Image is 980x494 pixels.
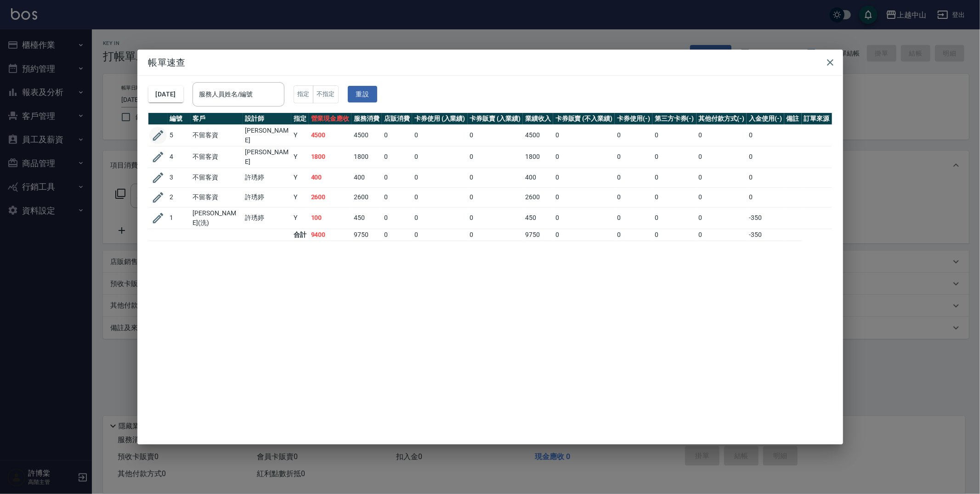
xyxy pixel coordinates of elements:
td: 0 [553,187,615,207]
th: 設計師 [243,113,291,125]
td: 0 [382,207,412,229]
th: 營業現金應收 [309,113,352,125]
th: 備註 [784,113,802,125]
td: [PERSON_NAME] [243,146,291,168]
td: 2600 [351,187,382,207]
td: 450 [523,207,553,229]
td: 0 [697,168,747,187]
td: 0 [412,229,468,241]
td: 0 [553,124,615,146]
button: 指定 [294,85,313,103]
td: 4500 [351,124,382,146]
td: 0 [412,168,468,187]
td: 0 [652,229,697,241]
td: 0 [652,187,697,207]
td: 0 [697,124,747,146]
td: 4500 [523,124,553,146]
td: 9750 [351,229,382,241]
th: 其他付款方式(-) [697,113,747,125]
td: 0 [747,168,784,187]
th: 編號 [168,113,191,125]
th: 訂單來源 [802,113,832,125]
td: 9400 [309,229,352,241]
td: 0 [652,146,697,168]
td: 4 [168,146,191,168]
td: 0 [468,168,523,187]
td: -350 [747,207,784,229]
th: 卡券販賣 (不入業績) [553,113,615,125]
td: 0 [615,146,652,168]
td: 0 [553,146,615,168]
td: 合計 [291,229,309,241]
th: 服務消費 [351,113,382,125]
td: 400 [351,168,382,187]
button: 重設 [348,86,377,103]
td: 0 [412,187,468,207]
td: Y [291,187,309,207]
td: 1 [168,207,191,229]
td: 0 [412,146,468,168]
td: Y [291,124,309,146]
td: 0 [553,229,615,241]
td: 0 [615,124,652,146]
td: 0 [553,168,615,187]
th: 業績收入 [523,113,553,125]
td: 0 [382,146,412,168]
td: 0 [615,207,652,229]
th: 指定 [291,113,309,125]
td: 0 [652,207,697,229]
th: 第三方卡券(-) [652,113,697,125]
th: 店販消費 [382,113,412,125]
td: 0 [615,187,652,207]
td: 0 [652,168,697,187]
td: 0 [697,187,747,207]
td: Y [291,146,309,168]
td: Y [291,168,309,187]
td: 0 [412,207,468,229]
td: 0 [468,207,523,229]
td: 0 [468,146,523,168]
td: 0 [468,187,523,207]
td: 1800 [523,146,553,168]
td: 0 [468,229,523,241]
td: 9750 [523,229,553,241]
td: 0 [615,168,652,187]
td: 400 [309,168,352,187]
td: 450 [351,207,382,229]
td: 0 [412,124,468,146]
th: 卡券使用 (入業績) [412,113,468,125]
td: 許琇婷 [243,187,291,207]
td: 不留客資 [191,187,243,207]
td: 0 [615,229,652,241]
td: 0 [382,229,412,241]
td: 5 [168,124,191,146]
th: 客戶 [191,113,243,125]
td: 2 [168,187,191,207]
td: 100 [309,207,352,229]
td: [PERSON_NAME] [243,124,291,146]
h2: 帳單速查 [137,50,843,75]
button: 不指定 [313,85,339,103]
td: 0 [382,187,412,207]
td: 0 [652,124,697,146]
td: 0 [382,124,412,146]
td: 0 [697,146,747,168]
td: 400 [523,168,553,187]
td: 0 [697,229,747,241]
td: 0 [747,146,784,168]
td: 許琇婷 [243,207,291,229]
td: 0 [382,168,412,187]
td: 2600 [309,187,352,207]
th: 卡券販賣 (入業績) [468,113,523,125]
td: 1800 [309,146,352,168]
td: 許琇婷 [243,168,291,187]
td: 0 [553,207,615,229]
td: 0 [697,207,747,229]
th: 入金使用(-) [747,113,784,125]
td: Y [291,207,309,229]
td: 0 [747,187,784,207]
td: 4500 [309,124,352,146]
th: 卡券使用(-) [615,113,652,125]
td: 1800 [351,146,382,168]
td: 3 [168,168,191,187]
